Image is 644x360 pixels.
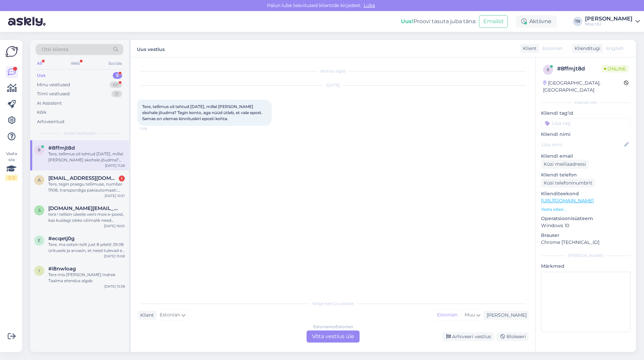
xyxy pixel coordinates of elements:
[48,175,118,181] span: a.kirsel@gmail.com
[520,45,537,52] div: Klient
[541,190,631,197] p: Klienditeekond
[557,65,601,73] div: # 8ffmjt8d
[137,44,165,53] label: Uus vestlus
[5,151,17,181] div: Vaata siia
[543,80,624,94] div: [GEOGRAPHIC_DATA], [GEOGRAPHIC_DATA]
[138,312,154,319] div: Klient
[313,324,353,330] div: Estonian to Estonian
[48,145,75,151] span: #8ffmjt8d
[541,131,631,138] p: Kliendi nimi
[38,147,41,152] span: 8
[111,91,122,97] div: 21
[541,222,631,229] p: Windows 10
[541,239,631,246] p: Chrome [TECHNICAL_ID]
[37,109,47,116] div: Kõik
[104,254,125,259] div: [DATE] 15:08
[105,193,125,198] div: [DATE] 10:51
[585,16,633,21] div: [PERSON_NAME]
[5,45,18,58] img: Askly Logo
[48,181,125,193] div: Tere, tegin praegu tellimuse, number 11108, transpordiga pakiautomaati. Ammu [DATE] tegin ka tell...
[36,59,43,68] div: All
[37,100,62,107] div: AI Assistent
[160,311,180,319] span: Estonian
[401,17,476,25] div: Proovi tasuta juba täna:
[142,104,263,121] span: Tere, tellimus oli tehtud [DATE], millal [PERSON_NAME] skohale jõudma? Tegin konto, aga nüüd ütle...
[48,236,74,242] span: #ecqetj0g
[37,118,64,125] div: Arhiveeritud
[541,160,589,169] div: Küsi meiliaadressi
[541,178,595,188] div: Küsi telefoninumbrit
[541,263,631,270] p: Märkmed
[496,332,529,341] div: Blokeeri
[140,126,165,131] span: 11:28
[362,2,377,8] span: Luba
[516,15,557,28] div: Aktiivne
[585,16,640,27] a: [PERSON_NAME]Moe OÜ
[48,205,118,211] span: s.aasma.sa@gmail.com
[541,171,631,178] p: Kliendi telefon
[48,151,125,163] div: Tere, tellimus oli tehtud [DATE], millal [PERSON_NAME] skohale jõudma? Tegin konto, aga nüüd ütle...
[107,59,123,68] div: Socials
[38,208,41,213] span: s
[572,45,600,52] div: Klienditugi
[307,330,360,343] div: Võta vestlus üle
[37,82,70,88] div: Minu vestlused
[541,110,631,117] p: Kliendi tag'id
[479,15,508,28] button: Emailid
[37,91,70,97] div: Tiimi vestlused
[541,206,631,212] p: Vaata edasi ...
[104,284,125,289] div: [DATE] 15:38
[48,211,125,223] div: tere ! tellisin üleeile veini moe e-poest, kas kuidagi oleks võimalik need [PERSON_NAME] saada?
[38,177,41,183] span: a
[601,65,629,72] span: Online
[442,332,494,341] div: Arhiveeri vestlus
[113,72,122,79] div: 5
[37,72,46,79] div: Uus
[541,141,623,148] input: Lisa nimi
[64,130,95,136] span: Uued vestlused
[48,272,125,284] div: Tere mis [PERSON_NAME] Indrek Taalma etendus algab
[541,153,631,160] p: Kliendi email
[48,242,125,254] div: Tere, ma ostsin teilt just 8 piletit 29.08 üritusele ja arvasin, et need tulevad e- mailile nagu ...
[465,312,475,318] span: Muu
[541,253,631,259] div: [PERSON_NAME]
[138,68,529,74] div: Vestlus algas
[401,18,414,24] b: Uus!
[138,82,529,88] div: [DATE]
[48,266,76,272] span: #i8nwloag
[606,45,624,52] span: English
[39,268,40,273] span: i
[104,223,125,228] div: [DATE] 16:05
[434,310,461,320] div: Estonian
[541,118,631,128] input: Lisa tag
[541,232,631,239] p: Brauser
[42,46,68,53] span: Otsi kliente
[484,312,527,319] div: [PERSON_NAME]
[573,17,582,26] div: TR
[38,238,41,243] span: e
[585,21,633,27] div: Moe OÜ
[541,198,594,204] a: [URL][DOMAIN_NAME]
[541,215,631,222] p: Operatsioonisüsteem
[541,100,631,106] div: Kliendi info
[547,67,549,72] span: 8
[5,175,17,181] div: 2 / 3
[119,175,125,182] div: 1
[138,301,529,307] div: Valige keel ja vastake
[69,59,81,68] div: Web
[110,82,122,88] div: 60
[542,45,563,52] span: Estonian
[105,163,125,168] div: [DATE] 11:28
